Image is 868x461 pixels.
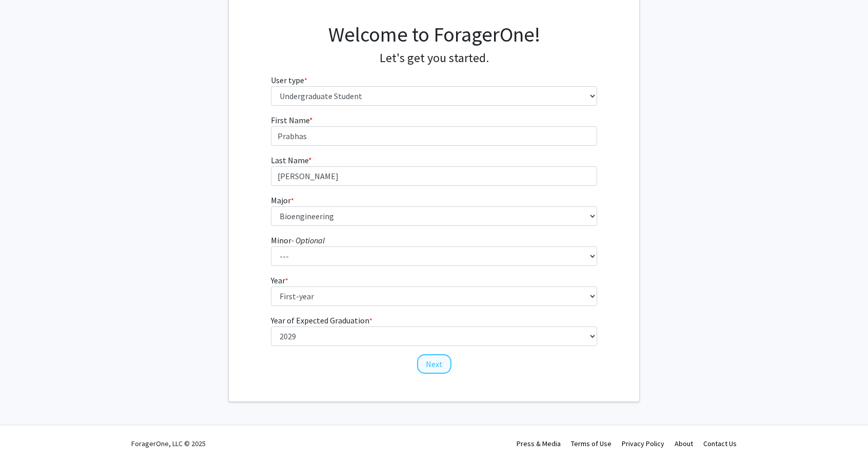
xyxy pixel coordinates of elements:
i: - Optional [291,235,325,245]
label: Major [271,194,294,206]
a: Terms of Use [571,439,611,448]
a: Privacy Policy [622,439,664,448]
span: Last Name [271,155,308,165]
a: Contact Us [703,439,737,448]
label: Year of Expected Graduation [271,314,372,326]
span: First Name [271,115,309,125]
a: About [675,439,693,448]
label: User type [271,74,307,86]
h1: Welcome to ForagerOne! [271,22,598,47]
h4: Let's get you started. [271,51,598,66]
label: Minor [271,234,325,246]
button: Next [417,354,451,374]
label: Year [271,274,288,286]
a: Press & Media [517,439,561,448]
iframe: Chat [8,415,44,453]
